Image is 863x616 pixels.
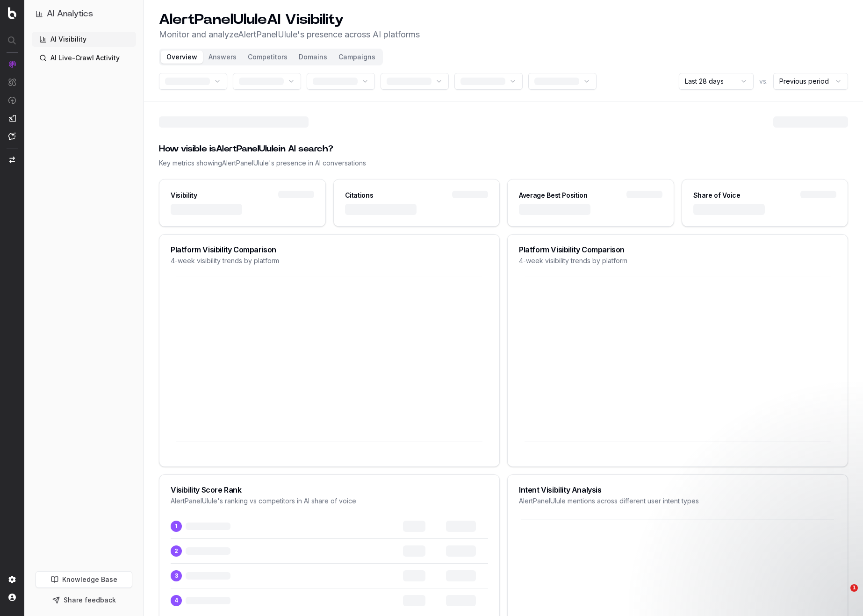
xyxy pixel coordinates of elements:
div: 4-week visibility trends by platform [171,256,488,265]
p: Monitor and analyze AlertPanelUlule 's presence across AI platforms [159,28,420,41]
button: Answers [203,50,242,64]
h1: AlertPanelUlule AI Visibility [159,11,420,28]
div: Platform Visibility Comparison [519,246,836,253]
button: Competitors [242,50,293,64]
img: Analytics [8,60,16,68]
a: Knowledge Base [36,571,132,588]
div: Share of Voice [693,191,741,200]
div: AlertPanelUlule 's ranking vs competitors in AI share of voice [171,496,488,506]
div: Visibility [171,191,197,200]
div: Intent Visibility Analysis [519,486,836,494]
span: 1 [850,584,858,592]
img: Intelligence [8,78,16,86]
span: vs. [759,77,768,86]
div: Visibility Score Rank [171,486,488,494]
iframe: Intercom live chat [831,584,854,607]
img: Activation [8,96,16,104]
span: 2 [171,545,182,557]
div: Citations [345,191,374,200]
span: 3 [171,570,182,581]
span: 4 [171,595,182,606]
button: AI Analytics [36,7,132,21]
h1: AI Analytics [47,7,93,21]
img: My account [8,594,16,601]
a: AI Visibility [32,32,136,47]
div: Platform Visibility Comparison [171,246,488,253]
img: Studio [8,115,16,122]
button: Campaigns [333,50,381,64]
div: How visible is AlertPanelUlule in AI search? [159,143,848,156]
div: Average Best Position [519,191,588,200]
img: Botify logo [8,7,16,19]
button: Overview [161,50,203,64]
img: Setting [8,576,16,583]
a: AI Live-Crawl Activity [32,50,136,65]
div: AlertPanelUlule mentions across different user intent types [519,496,836,506]
span: 1 [171,521,182,532]
button: Domains [293,50,333,64]
div: Key metrics showing AlertPanelUlule 's presence in AI conversations [159,158,848,168]
button: Share feedback [36,592,132,609]
img: Switch project [9,157,15,163]
img: Assist [8,132,16,140]
div: 4-week visibility trends by platform [519,256,836,265]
